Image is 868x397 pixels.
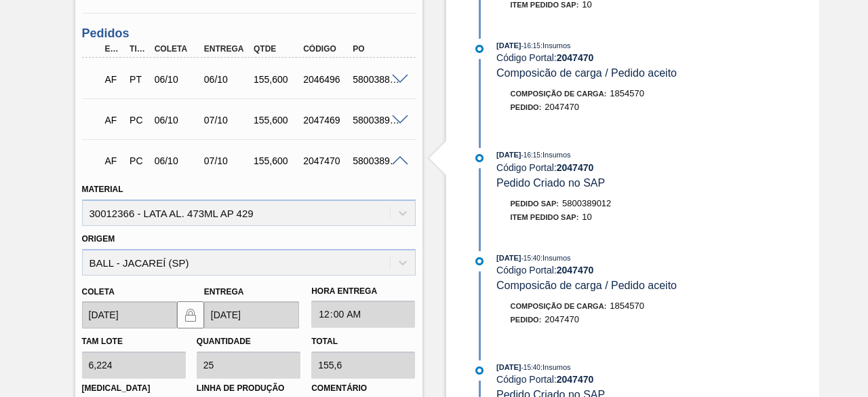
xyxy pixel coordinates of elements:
div: 155,600 [250,74,304,85]
p: AF [105,74,122,85]
span: - 16:15 [521,42,540,50]
span: : Insumos [540,254,571,262]
div: 2046496 [300,74,353,85]
strong: 2047470 [557,374,594,385]
div: 2047469 [300,115,353,126]
label: Quantidade [197,337,251,346]
img: atual [475,257,484,265]
label: Material [82,185,123,194]
div: Código Portal: [496,374,818,385]
div: Código [300,44,353,54]
div: Aguardando Faturamento [102,64,125,94]
strong: 2047470 [557,162,594,173]
span: - 15:40 [521,254,540,262]
strong: 2047470 [557,52,594,63]
button: locked [177,301,204,328]
div: Coleta [151,44,205,54]
span: [DATE] [496,41,521,50]
div: 06/10/2025 [151,155,205,166]
span: Composição de Carga : [511,90,607,98]
span: Composicão de carga / Pedido aceito [496,280,677,291]
span: 5800389012 [562,198,611,208]
span: Composição de Carga : [511,302,607,310]
span: Item pedido SAP: [511,1,579,9]
div: 06/10/2025 [151,115,205,126]
img: atual [475,366,484,375]
span: Pedido Criado no SAP [496,177,605,189]
div: Aguardando Faturamento [102,105,125,135]
img: atual [475,154,484,162]
span: 2047470 [545,314,579,324]
span: 1854570 [610,301,644,311]
div: Pedido de Compra [126,115,150,126]
div: Código Portal: [496,265,818,276]
div: 07/10/2025 [201,155,254,166]
div: 155,600 [250,115,304,126]
div: 155,600 [250,155,304,166]
label: Coleta [82,287,115,297]
span: - 16:15 [521,151,540,159]
div: 2047470 [300,155,353,166]
label: Origem [82,234,115,244]
span: - 15:40 [521,364,540,371]
span: [DATE] [496,363,521,371]
h3: Pedidos [82,26,416,41]
span: [DATE] [496,151,521,159]
span: 1854570 [610,88,644,98]
div: Código Portal: [496,162,818,173]
div: Tipo [126,44,150,54]
div: Qtde [250,44,304,54]
div: 5800389012 [349,155,403,166]
div: Etapa [102,44,125,54]
span: Pedido : [511,103,542,111]
div: Pedido de Compra [126,155,150,166]
div: Entrega [201,44,254,54]
label: Tam lote [82,337,123,346]
span: 2047470 [545,102,579,112]
span: : Insumos [540,151,571,159]
label: Total [311,337,338,346]
div: Código Portal: [496,52,818,63]
span: Item pedido SAP: [511,213,579,221]
img: locked [182,307,199,323]
p: AF [105,115,122,126]
strong: 2047470 [557,265,594,276]
p: AF [105,155,122,166]
span: Pedido SAP: [511,200,559,208]
input: dd/mm/yyyy [82,301,177,328]
label: Entrega [204,287,244,297]
span: 10 [582,212,591,222]
input: dd/mm/yyyy [204,301,299,328]
span: [DATE] [496,254,521,262]
div: 5800389011 [349,115,403,126]
div: PO [349,44,403,54]
span: Composicão de carga / Pedido aceito [496,67,677,79]
div: 06/10/2025 [151,74,205,85]
span: Pedido : [511,316,542,324]
div: 06/10/2025 [201,74,254,85]
label: Hora Entrega [311,282,415,301]
div: 07/10/2025 [201,115,254,126]
span: : Insumos [540,363,571,371]
img: atual [475,45,484,53]
div: Aguardando Faturamento [102,146,125,176]
div: 5800388020 [349,74,403,85]
div: Pedido de Transferência [126,74,150,85]
span: : Insumos [540,41,571,50]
